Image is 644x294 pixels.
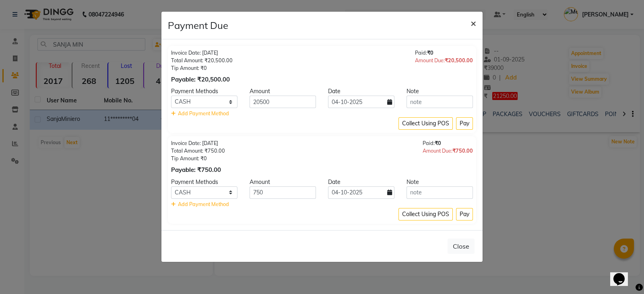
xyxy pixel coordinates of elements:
div: Amount [244,178,322,186]
div: Amount [244,87,322,96]
input: note [407,96,473,108]
span: Add Payment Method [178,201,229,207]
button: Close [448,239,475,254]
button: Close [464,12,483,34]
span: ₹0 [435,140,441,146]
input: Amount [250,96,316,108]
button: Pay [456,117,473,130]
span: × [471,17,476,29]
div: Total Amount: ₹750.00 [171,147,225,155]
span: ₹750.00 [452,147,473,154]
div: Paid: [423,139,473,147]
button: Collect Using POS [398,117,453,130]
button: Collect Using POS [398,208,453,220]
div: Payment Methods [165,87,244,96]
div: Payment Methods [165,178,244,186]
div: Invoice Date: [DATE] [171,49,233,57]
div: Amount Due: [415,57,473,64]
div: Note [400,87,479,96]
div: Tip Amount: ₹0 [171,155,225,162]
input: yyyy-mm-dd [328,96,394,108]
input: yyyy-mm-dd [328,186,394,199]
div: Amount Due: [423,147,473,155]
div: Payable: ₹20,500.00 [171,75,233,84]
input: Amount [250,186,316,199]
div: Paid: [415,49,473,57]
div: Total Amount: ₹20,500.00 [171,57,233,64]
div: Invoice Date: [DATE] [171,139,225,147]
div: Date [322,178,400,186]
span: Add Payment Method [178,110,229,116]
iframe: chat widget [610,262,636,286]
div: Date [322,87,400,96]
div: Note [400,178,479,186]
input: note [407,186,473,199]
span: ₹0 [427,49,433,56]
span: ₹20,500.00 [445,57,473,63]
h4: Payment Due [168,18,228,33]
div: Tip Amount: ₹0 [171,64,233,72]
button: Pay [456,208,473,220]
div: Payable: ₹750.00 [171,165,225,175]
